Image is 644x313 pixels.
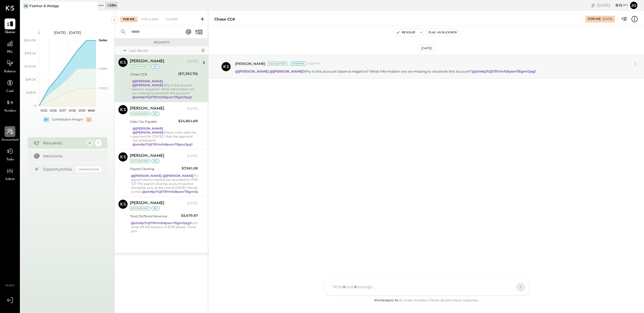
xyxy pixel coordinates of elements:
[142,190,202,194] strong: @xinNp7UjtTRYmfs9psnr7EgmOpg1
[50,109,57,112] text: W36
[270,69,303,73] strong: @[PERSON_NAME]
[394,29,418,36] button: Resolve
[151,159,160,163] div: int
[178,118,198,124] div: $24,864.89
[181,213,198,218] div: $5,679.87
[99,38,107,42] text: Sales
[629,1,638,10] button: Jo
[182,165,198,171] div: $7,961.08
[43,30,92,35] div: [DATE] - [DATE]
[131,221,198,233] div: Let's write off this balance of $179 please. Thank you.
[130,112,150,116] div: Accountant
[187,154,198,158] div: [DATE]
[130,201,164,206] div: [PERSON_NAME]
[117,40,206,44] div: Requests
[87,109,95,112] text: W40
[26,91,36,95] text: $48.1K
[178,71,198,77] div: ($11,392.70)
[99,86,108,90] text: COGS
[34,104,36,108] text: 0
[24,64,36,68] text: $144.3K
[1,138,19,143] span: Accountant
[132,83,163,87] strong: @[PERSON_NAME]
[132,79,163,83] strong: @[PERSON_NAME]
[4,109,16,114] span: Vendors
[201,48,205,53] div: 4
[235,61,265,66] span: [PERSON_NAME]
[597,3,628,8] div: [DATE]
[24,38,36,42] text: $240.5K
[130,119,177,124] div: Sales Tax Payable
[151,112,160,116] div: int
[132,142,192,146] strong: @xinNp7UjtTRYmfs9psnr7EgmOpg1
[43,166,73,172] div: Opportunities
[29,3,59,8] div: Feather & Wedge
[7,50,13,55] span: P&L
[132,95,192,99] strong: @xinNp7UjtTRYmfs9psnr7EgmOpg1
[43,117,49,122] div: +
[130,64,150,69] div: Accountant
[139,17,162,22] div: For Client
[78,109,85,112] text: W39
[235,69,269,73] strong: @[PERSON_NAME]
[0,146,20,162] a: Tasks
[5,177,15,182] span: Admin
[0,58,20,74] a: Balance
[588,17,601,21] div: For Me
[43,140,83,146] div: Requests
[24,51,36,55] text: $192.4K
[130,159,150,163] div: Accountant
[132,130,163,134] strong: @[PERSON_NAME]
[0,97,20,114] a: Vendors
[132,79,198,99] div: Why is this account balance negative? What information are we missing to reconcile this account?
[43,153,99,159] div: Mentions
[4,69,16,74] span: Balance
[76,167,102,172] div: Coming Soon
[131,174,162,178] strong: @[PERSON_NAME]
[130,213,179,219] div: Toast Deffered Revenue
[590,2,596,8] div: copy link
[69,109,76,112] text: W38
[129,48,199,53] div: Last Month
[86,117,92,122] div: -
[130,153,164,159] div: [PERSON_NAME]
[23,3,28,9] div: F&
[52,117,83,122] div: Contribution Margin
[151,64,160,69] div: int
[235,69,537,74] p: Why is this account balance negative? What information are we missing to reconcile this account?
[0,165,20,182] a: Admin
[187,59,198,64] div: [DATE]
[187,107,198,111] div: [DATE]
[163,174,193,178] strong: @[PERSON_NAME]
[130,59,164,64] div: [PERSON_NAME]
[419,45,434,52] div: [DATE]
[132,126,163,130] strong: @[PERSON_NAME]
[603,17,612,21] div: [DATE]
[40,109,47,112] text: W35
[290,62,307,66] div: Internal
[268,62,288,66] div: Accountant
[130,166,180,172] div: Payroll Clearing
[426,29,459,36] button: Flag as Blocker
[120,17,138,22] div: For Me
[95,140,102,146] div: 1
[26,77,36,81] text: $96.2K
[130,71,177,77] div: Chase CC#
[0,19,20,35] a: Queue
[214,17,235,22] div: Chase CC#
[105,2,118,9] div: + 284
[0,126,20,143] a: Accountant
[132,126,198,146] div: Where is the sales tax payment for [DATE]? Was the payment not scheduled?
[131,221,191,225] strong: @xinNp7UjtTRYmfs9psnr7EgmOpg1
[163,17,181,22] div: Closed
[308,62,321,66] span: 5:20 PM
[6,157,14,162] span: Tasks
[151,206,160,210] div: int
[5,30,15,35] span: Queue
[131,174,202,194] div: The payroll checks need to be recorded for PPE 7.27. The payroll clearing account balance should ...
[0,38,20,55] a: P&L
[0,77,20,94] a: Cash
[472,69,536,73] strong: @xinNp7UjtTRYmfs9psnr7EgmOpg1
[99,66,107,70] text: Labor
[187,201,198,206] div: [DATE]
